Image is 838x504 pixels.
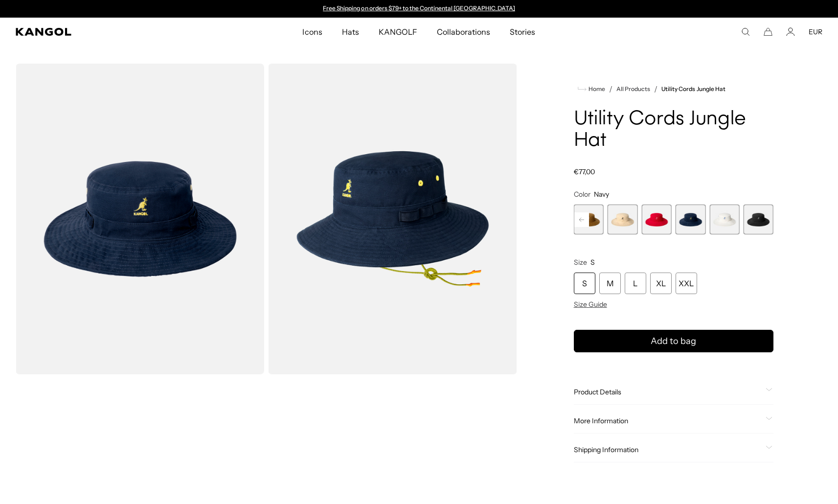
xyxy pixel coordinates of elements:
[608,205,637,234] label: Beige
[608,205,637,234] div: 3 of 7
[676,205,705,234] label: Navy
[676,205,705,234] div: 5 of 7
[427,18,500,46] a: Collaborations
[650,83,657,95] li: /
[500,18,545,46] a: Stories
[786,27,795,36] a: Account
[318,5,520,13] slideshow-component: Announcement bar
[510,18,535,46] span: Stories
[574,109,773,152] h1: Utility Cords Jungle Hat
[661,86,725,92] a: Utility Cords Jungle Hat
[764,27,772,36] button: Cart
[744,205,773,234] div: 7 of 7
[332,18,369,46] a: Hats
[574,205,604,234] label: Tan
[574,258,587,267] span: Size
[574,205,604,234] div: 2 of 7
[302,18,322,46] span: Icons
[709,205,739,234] div: 6 of 7
[594,190,609,199] span: Navy
[342,18,359,46] span: Hats
[268,64,517,374] img: color-navy
[369,18,427,46] a: KANGOLF
[590,258,595,267] span: S
[574,416,762,425] span: More Information
[574,330,773,352] button: Add to bag
[651,335,696,348] span: Add to bag
[574,167,595,176] span: €77,00
[574,445,762,454] span: Shipping Information
[323,4,515,12] a: Free Shipping on orders $79+ to the Continental [GEOGRAPHIC_DATA]
[587,86,605,92] span: Home
[578,85,605,93] a: Home
[16,28,201,36] a: Kangol
[616,86,650,92] a: All Products
[16,64,517,374] product-gallery: Gallery Viewer
[741,27,750,36] summary: Search here
[641,205,671,234] label: Red
[625,273,646,294] div: L
[641,205,671,234] div: 4 of 7
[318,5,520,13] div: 1 of 2
[379,18,417,46] span: KANGOLF
[744,205,773,234] label: Coal
[16,64,264,374] img: color-navy
[574,83,773,95] nav: breadcrumbs
[318,5,520,13] div: Announcement
[650,273,672,294] div: XL
[574,388,762,396] span: Product Details
[574,300,607,309] span: Size Guide
[605,83,612,95] li: /
[574,273,595,294] div: S
[574,190,590,199] span: Color
[599,273,621,294] div: M
[437,18,490,46] span: Collaborations
[676,273,697,294] div: XXL
[809,27,822,36] button: EUR
[709,205,739,234] label: Off White
[293,18,332,46] a: Icons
